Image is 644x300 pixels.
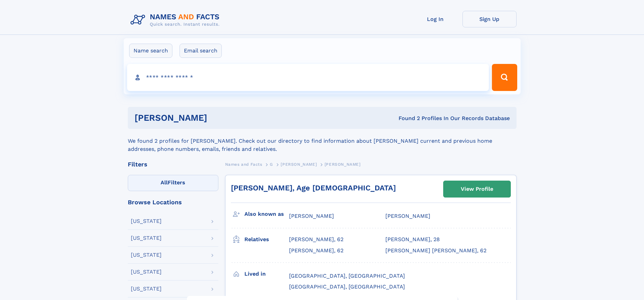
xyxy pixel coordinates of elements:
[270,162,273,167] span: G
[408,11,462,27] a: Log In
[244,208,289,220] h3: Also known as
[128,129,517,153] div: We found 2 profiles for [PERSON_NAME]. Check out our directory to find information about [PERSON_...
[289,283,405,290] span: [GEOGRAPHIC_DATA], [GEOGRAPHIC_DATA]
[128,199,218,205] div: Browse Locations
[385,213,430,219] span: [PERSON_NAME]
[129,44,172,58] label: Name search
[444,181,510,197] a: View Profile
[180,44,222,58] label: Email search
[131,252,162,258] div: [US_STATE]
[244,268,289,280] h3: Lived in
[281,160,317,168] a: [PERSON_NAME]
[289,236,343,243] a: [PERSON_NAME], 62
[385,247,486,254] a: [PERSON_NAME] [PERSON_NAME], 62
[128,175,218,191] label: Filters
[385,236,440,243] a: [PERSON_NAME], 28
[281,162,317,167] span: [PERSON_NAME]
[131,286,162,292] div: [US_STATE]
[303,115,510,122] div: Found 2 Profiles In Our Records Database
[289,247,343,254] a: [PERSON_NAME], 62
[289,213,334,219] span: [PERSON_NAME]
[225,160,262,168] a: Names and Facts
[325,162,361,167] span: [PERSON_NAME]
[128,11,225,29] img: Logo Names and Facts
[244,234,289,245] h3: Relatives
[462,11,517,27] a: Sign Up
[161,179,168,186] span: All
[289,273,405,279] span: [GEOGRAPHIC_DATA], [GEOGRAPHIC_DATA]
[492,64,517,91] button: Search Button
[131,269,162,275] div: [US_STATE]
[131,218,162,224] div: [US_STATE]
[461,181,493,197] div: View Profile
[231,184,396,192] a: [PERSON_NAME], Age [DEMOGRAPHIC_DATA]
[128,161,218,167] div: Filters
[135,114,303,122] h1: [PERSON_NAME]
[131,235,162,241] div: [US_STATE]
[127,64,489,91] input: search input
[270,160,273,168] a: G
